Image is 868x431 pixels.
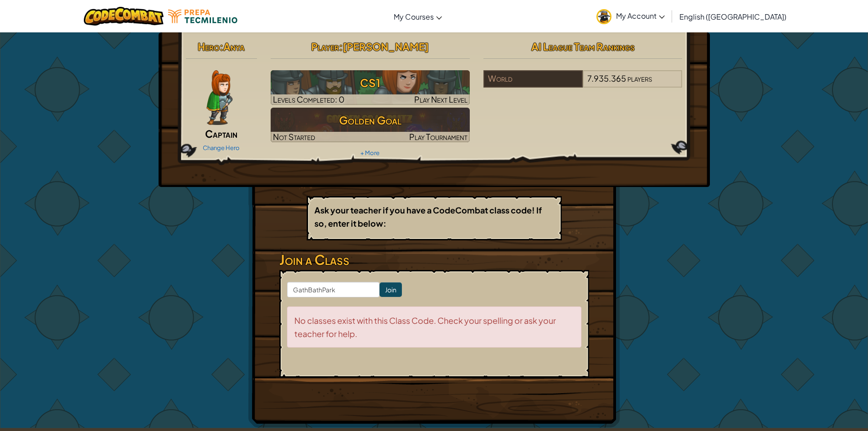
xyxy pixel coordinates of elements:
div: World [483,70,583,88]
span: English ([GEOGRAPHIC_DATA]) [679,12,786,21]
span: My Account [616,11,665,21]
span: AI League Team Rankings [531,40,635,53]
span: [PERSON_NAME] [343,40,429,53]
a: + More [360,149,380,156]
span: Play Tournament [409,131,467,142]
a: Golden GoalNot StartedPlay Tournament [271,108,470,142]
span: Hero [198,40,220,53]
span: : [339,40,343,53]
span: Levels Completed: 0 [273,94,344,104]
h3: CS1 [271,73,470,93]
span: Play Next Level [414,94,467,104]
span: Anya [223,40,245,53]
h3: Join a Class [279,249,589,270]
a: Play Next Level [271,70,470,105]
h3: Golden Goal [271,110,470,130]
a: Change Hero [203,144,240,151]
div: No classes exist with this Class Code. Check your spelling or ask your teacher for help. [287,306,581,348]
input: <Enter Class Code> [287,282,380,297]
span: Player [311,40,339,53]
img: Golden Goal [271,108,470,142]
b: Ask your teacher if you have a CodeCombat class code! If so, enter it below: [314,205,542,228]
img: CS1 [271,70,470,105]
span: My Courses [394,12,434,21]
span: Captain [205,127,237,140]
img: captain-pose.png [206,70,232,125]
span: players [627,73,652,83]
img: avatar [596,9,611,24]
img: Tecmilenio logo [168,10,237,23]
a: My Account [592,2,669,31]
a: English ([GEOGRAPHIC_DATA]) [675,4,791,29]
img: CodeCombat logo [84,7,164,26]
span: Not Started [273,131,315,142]
a: My Courses [389,4,447,29]
span: : [220,40,223,53]
input: Join [380,282,402,297]
span: 7.935.365 [587,73,626,83]
a: World7.935.365players [483,79,683,89]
